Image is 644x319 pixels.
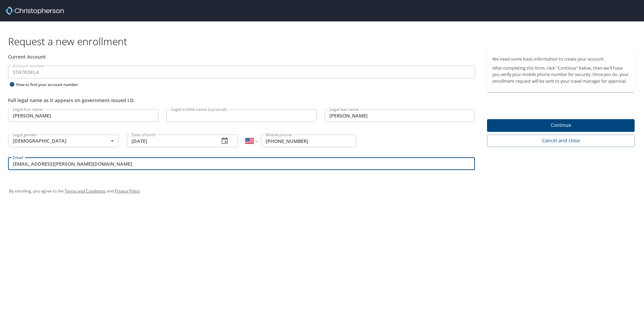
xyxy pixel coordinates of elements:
[127,135,214,147] input: MM/DD/YYYY
[9,183,635,200] div: By enrolling, you agree to the and .
[8,80,92,89] div: How to find your account number
[492,137,629,145] span: Cancel and close
[487,119,635,132] button: Continue
[8,53,475,60] div: Current Account
[65,188,106,194] a: Terms and Conditions
[492,56,629,62] p: We need some basic information to create your account.
[492,65,629,84] p: After completing this form, click "Continue" below, then we'll have you verify your mobile phone ...
[8,35,640,48] h1: Request a new enrollment
[487,135,635,147] button: Cancel and close
[8,135,119,147] div: [DEMOGRAPHIC_DATA]
[115,188,140,194] a: Privacy Policy
[5,7,64,15] img: cbt logo
[492,121,629,130] span: Continue
[8,97,475,104] div: Full legal name as it appears on government-issued I.D.
[261,135,356,147] input: Enter phone number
